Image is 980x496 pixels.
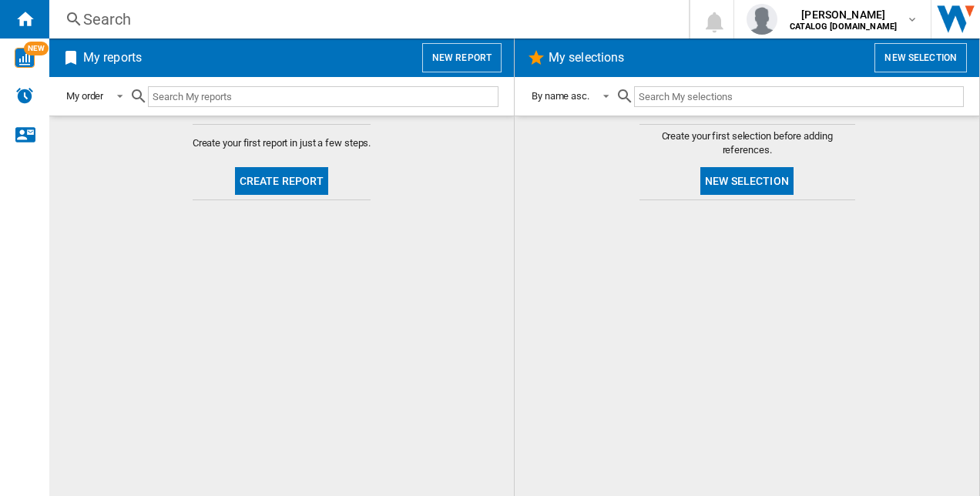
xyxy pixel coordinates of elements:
[83,8,649,30] div: Search
[639,129,855,157] span: Create your first selection before adding references.
[790,22,897,32] b: CATALOG [DOMAIN_NAME]
[747,4,777,35] img: profile.jpg
[790,7,897,22] span: [PERSON_NAME]
[422,43,502,72] button: New report
[15,48,35,68] img: wise-card.svg
[545,43,627,72] h2: My selections
[15,86,34,105] img: alerts-logo.svg
[193,136,371,150] span: Create your first report in just a few steps.
[66,90,103,102] div: My order
[148,86,498,107] input: Search My reports
[874,43,967,72] button: New selection
[634,86,964,107] input: Search My selections
[700,167,794,195] button: New selection
[80,43,145,72] h2: My reports
[532,90,589,102] div: By name asc.
[24,42,49,55] span: NEW
[235,167,329,195] button: Create report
